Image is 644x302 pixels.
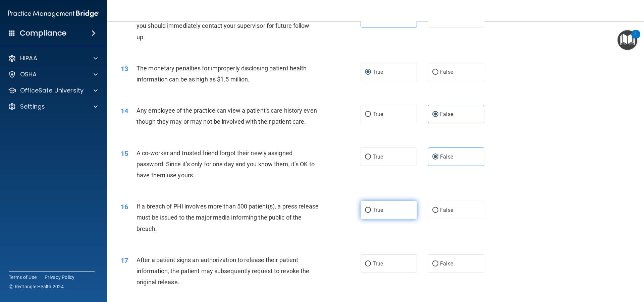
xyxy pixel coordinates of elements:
[137,203,319,232] span: If a breach of PHI involves more than 500 patient(s), a press release must be issued to the major...
[20,86,84,95] p: OfficeSafe University
[440,154,453,160] span: False
[373,207,383,213] span: True
[20,28,66,38] h4: Compliance
[432,208,438,213] input: False
[45,274,75,281] a: Privacy Policy
[8,70,98,78] a: OSHA
[9,274,37,281] a: Terms of Use
[137,107,317,125] span: Any employee of the practice can view a patient's care history even though they may or may not be...
[365,208,371,213] input: True
[137,11,318,40] span: If you suspect that someone is violating the practice's privacy policy you should immediately con...
[440,69,453,75] span: False
[137,65,307,83] span: The monetary penalties for improperly disclosing patient health information can be as high as $1....
[121,203,128,211] span: 16
[121,256,128,264] span: 17
[373,260,383,267] span: True
[432,155,438,160] input: False
[8,54,98,62] a: HIPAA
[9,283,64,290] span: Ⓒ Rectangle Health 2024
[373,111,383,117] span: True
[432,112,438,117] input: False
[8,86,98,95] a: OfficeSafe University
[137,149,315,179] span: A co-worker and trusted friend forgot their newly assigned password. Since it’s only for one day ...
[20,103,45,111] p: Settings
[440,207,453,213] span: False
[20,70,37,78] p: OSHA
[121,65,128,73] span: 13
[373,69,383,75] span: True
[121,149,128,158] span: 15
[8,7,99,20] img: PMB logo
[440,111,453,117] span: False
[373,154,383,160] span: True
[365,155,371,160] input: True
[121,107,128,115] span: 14
[432,70,438,75] input: False
[440,260,453,267] span: False
[365,261,371,266] input: True
[618,30,637,50] button: Open Resource Center, 1 new notification
[137,256,309,286] span: After a patient signs an authorization to release their patient information, the patient may subs...
[432,261,438,266] input: False
[8,103,98,111] a: Settings
[365,70,371,75] input: True
[635,34,637,43] div: 1
[20,54,37,62] p: HIPAA
[365,112,371,117] input: True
